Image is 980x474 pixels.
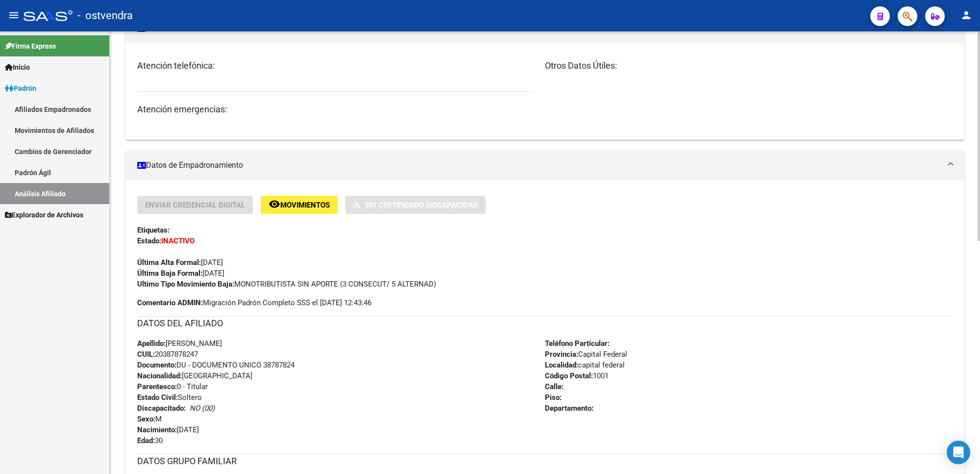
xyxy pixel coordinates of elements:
[545,339,610,348] strong: Teléfono Particular:
[137,196,253,214] button: Enviar Credencial Digital
[137,160,941,171] mat-panel-title: Datos de Empadronamiento
[5,62,30,73] span: Inicio
[161,237,195,245] strong: INACTIVO
[137,425,177,434] strong: Nacimiento:
[8,9,20,21] mat-icon: menu
[137,415,155,423] strong: Sexo:
[145,201,245,210] span: Enviar Credencial Digital
[5,41,56,52] span: Firma Express
[137,103,533,116] h3: Atención emergencias:
[5,83,36,94] span: Padrón
[545,393,562,402] strong: Piso:
[545,59,953,73] h3: Otros Datos Útiles:
[545,350,627,359] span: Capital Federal
[137,258,201,267] strong: Última Alta Formal:
[137,280,234,289] strong: Ultimo Tipo Movimiento Baja:
[137,298,203,307] strong: Comentario ADMIN:
[137,269,202,278] strong: Última Baja Formal:
[545,371,609,380] span: 1001
[137,393,178,402] strong: Estado Civil:
[137,237,161,245] strong: Estado:
[345,196,486,214] button: Sin Certificado Discapacidad
[125,151,964,180] mat-expansion-panel-header: Datos de Empadronamiento
[137,339,222,348] span: [PERSON_NAME]
[137,350,198,359] span: 20387878247
[960,9,972,21] mat-icon: person
[137,350,155,359] strong: CUIL:
[137,297,371,308] span: Migración Padrón Completo SSS el [DATE] 12:43:46
[545,404,593,413] strong: Departamento:
[137,382,208,391] span: 0 - Titular
[137,404,186,413] strong: Discapacitado:
[137,226,170,235] strong: Etiquetas:
[545,382,563,391] strong: Calle:
[545,350,578,359] strong: Provincia:
[269,198,280,210] mat-icon: remove_red_eye
[137,393,202,402] span: Soltero
[5,210,83,220] span: Explorador de Archivos
[137,382,177,391] strong: Parentesco:
[137,371,252,380] span: [GEOGRAPHIC_DATA]
[261,196,338,214] button: Movimientos
[137,361,176,369] strong: Documento:
[137,361,294,369] span: DU - DOCUMENTO UNICO 38787824
[545,371,593,380] strong: Código Postal:
[137,436,155,445] strong: Edad:
[137,339,166,348] strong: Apellido:
[77,5,133,26] span: - ostvendra
[280,201,330,210] span: Movimientos
[137,371,182,380] strong: Nacionalidad:
[545,361,625,369] span: capital federal
[137,454,953,468] h3: DATOS GRUPO FAMILIAR
[190,404,215,413] i: NO (00)
[137,269,224,278] span: [DATE]
[137,59,533,73] h3: Atención telefónica:
[137,280,436,289] span: MONOTRIBUTISTA SIN APORTE (3 CONSECUT/ 5 ALTERNAD)
[365,201,478,210] span: Sin Certificado Discapacidad
[137,436,163,445] span: 30
[137,316,953,330] h3: DATOS DEL AFILIADO
[137,258,223,267] span: [DATE]
[545,361,578,369] strong: Localidad:
[137,425,199,434] span: [DATE]
[137,415,162,423] span: M
[947,441,970,464] div: Open Intercom Messenger
[125,43,964,140] div: Gerenciador:S71 - SB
